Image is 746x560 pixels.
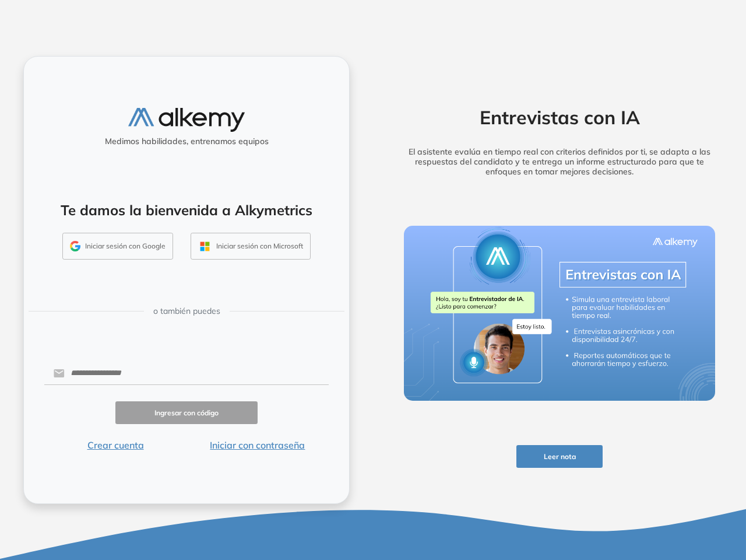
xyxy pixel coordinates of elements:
h2: Entrevistas con IA [386,106,733,128]
button: Crear cuenta [44,438,186,452]
img: img-more-info [404,226,716,401]
h5: Medimos habilidades, entrenamos equipos [29,136,344,146]
img: logo-alkemy [128,108,245,132]
h4: Te damos la bienvenida a Alkymetrics [39,202,334,219]
h5: El asistente evalúa en tiempo real con criterios definidos por ti, se adapta a las respuestas del... [386,147,733,176]
button: Iniciar con contraseña [186,438,329,452]
button: Iniciar sesión con Google [62,233,173,260]
button: Leer nota [516,445,603,468]
button: Ingresar con código [115,401,258,424]
img: GMAIL_ICON [70,241,80,251]
button: Iniciar sesión con Microsoft [191,233,311,260]
img: OUTLOOK_ICON [198,240,212,253]
span: o también puedes [153,305,220,317]
iframe: Chat Widget [536,425,746,560]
